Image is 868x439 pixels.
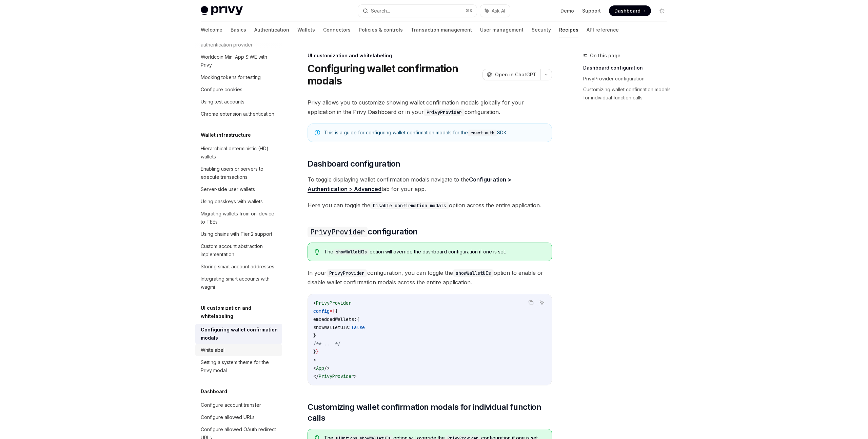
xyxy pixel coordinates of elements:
div: This is a guide for configuring wallet confirmation modals for the SDK. [324,129,545,136]
a: Migrating wallets from on-device to TEEs [195,208,282,228]
span: > [354,373,357,379]
div: Chrome extension authentication [201,110,274,118]
div: Migrating wallets from on-device to TEEs [201,210,278,226]
code: PrivyProvider [327,269,367,277]
div: Setting a system theme for the Privy modal [201,358,278,375]
span: showWalletUIs: [313,324,351,330]
span: } [313,332,316,339]
a: Dashboard [609,5,651,16]
span: PrivyProvider [316,300,351,306]
span: To toggle displaying wallet confirmation modals navigate to the tab for your app. [308,175,552,194]
span: </ [313,373,319,379]
span: Here you can toggle the option across the entire application. [308,201,552,210]
div: Using chains with Tier 2 support [201,230,272,238]
span: { [332,308,335,314]
a: PrivyProvider configuration [583,73,673,84]
a: Authentication [254,22,289,38]
code: showWalletUIs [453,269,494,277]
span: { [335,308,338,314]
span: Privy allows you to customize showing wallet confirmation modals globally for your application in... [308,98,552,117]
div: Whitelabel [201,346,224,354]
svg: Note [315,130,320,135]
span: Ask AI [492,7,505,14]
svg: Tip [315,249,319,255]
div: Storing smart account addresses [201,263,274,271]
a: Wallets [297,22,315,38]
code: PrivyProvider [308,227,368,237]
span: ⌘ K [466,8,473,14]
button: Copy the contents from the code block [527,298,535,307]
a: Whitelabel [195,344,282,356]
button: Toggle dark mode [656,5,667,16]
div: UI customization and whitelabeling [308,52,552,59]
a: Welcome [201,22,222,38]
a: Transaction management [411,22,472,38]
a: Configure account transfer [195,399,282,411]
a: Support [582,7,601,14]
code: PrivyProvider [424,109,465,116]
div: Configure allowed URLs [201,413,255,421]
div: Search... [371,7,390,15]
span: { [357,316,359,322]
button: Ask AI [537,298,546,307]
code: react-auth [468,130,497,136]
h5: Dashboard [201,387,227,396]
h1: Configuring wallet confirmation modals [308,62,480,87]
a: Enabling users or servers to execute transactions [195,163,282,183]
span: /> [324,365,330,371]
span: Dashboard [614,7,640,14]
div: Hierarchical deterministic (HD) wallets [201,145,278,161]
div: The option will override the dashboard configuration if one is set. [324,248,545,255]
span: } [313,349,316,355]
h5: UI customization and whitelabeling [201,304,282,320]
span: App [316,365,324,371]
a: Dashboard configuration [583,62,673,73]
h5: Wallet infrastructure [201,131,251,139]
div: Enabling users or servers to execute transactions [201,165,278,181]
button: Open in ChatGPT [482,69,540,80]
div: Configure cookies [201,85,242,94]
a: API reference [587,22,619,38]
a: Customizing wallet confirmation modals for individual function calls [583,84,673,103]
span: false [351,324,365,330]
a: Using test accounts [195,96,282,108]
span: Open in ChatGPT [495,71,536,78]
a: Custom account abstraction implementation [195,240,282,261]
a: Integrating smart accounts with wagmi [195,273,282,293]
a: Server-side user wallets [195,183,282,195]
a: Worldcoin Mini App SIWE with Privy [195,51,282,71]
div: Server-side user wallets [201,185,255,193]
span: < [313,365,316,371]
a: Basics [231,22,246,38]
div: Configure account transfer [201,401,261,409]
span: } [316,349,319,355]
a: Policies & controls [359,22,403,38]
span: On this page [590,52,620,60]
div: Worldcoin Mini App SIWE with Privy [201,53,278,69]
span: < [313,300,316,306]
span: In your configuration, you can toggle the option to enable or disable wallet confirmation modals ... [308,268,552,287]
span: PrivyProvider [319,373,354,379]
a: Configure allowed URLs [195,411,282,423]
span: Customizing wallet confirmation modals for individual function calls [308,402,552,423]
div: Integrating smart accounts with wagmi [201,275,278,291]
code: Disable confirmation modals [370,202,449,209]
div: Using passkeys with wallets [201,197,263,206]
a: Connectors [323,22,351,38]
a: User management [480,22,524,38]
a: Chrome extension authentication [195,108,282,120]
div: Configuring wallet confirmation modals [201,326,278,342]
div: Using test accounts [201,98,244,106]
span: = [330,308,332,314]
a: Security [532,22,551,38]
a: Mocking tokens for testing [195,71,282,83]
a: Setting a system theme for the Privy modal [195,356,282,377]
a: Hierarchical deterministic (HD) wallets [195,142,282,163]
a: Configure cookies [195,83,282,96]
span: > [313,357,316,363]
a: Configuring wallet confirmation modals [195,324,282,344]
button: Search...⌘K [358,5,477,17]
span: embeddedWallets: [313,316,357,322]
button: Ask AI [480,5,510,17]
span: configuration [308,226,417,237]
